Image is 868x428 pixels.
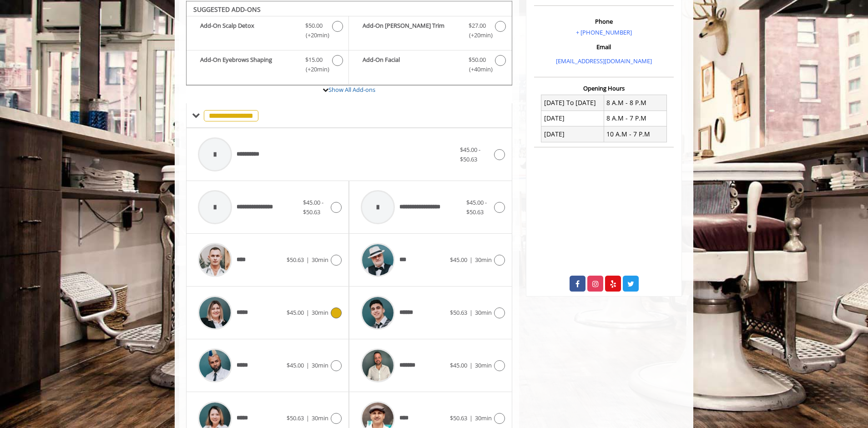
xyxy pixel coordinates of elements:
span: (+20min ) [464,30,490,40]
td: 8 A.M - 7 P.M [604,111,666,126]
span: $50.00 [469,55,486,65]
span: | [306,361,309,369]
span: | [306,414,309,422]
b: Add-On [PERSON_NAME] Trim [363,21,459,40]
span: (+20min ) [301,65,328,74]
h3: Email [536,44,671,50]
td: [DATE] [541,111,604,126]
span: | [469,256,473,264]
a: + [PHONE_NUMBER] [576,28,632,36]
label: Add-On Beard Trim [353,21,507,42]
span: $45.00 [450,256,467,264]
label: Add-On Scalp Detox [191,21,344,42]
span: 30min [475,256,492,264]
span: $50.63 [450,308,467,317]
span: $27.00 [469,21,486,30]
b: SUGGESTED ADD-ONS [193,5,261,14]
b: Add-On Facial [363,55,459,74]
td: 8 A.M - 8 P.M [604,95,666,111]
span: $50.63 [287,414,304,422]
span: | [306,308,309,317]
td: [DATE] [541,126,604,142]
span: $45.00 - $50.63 [303,198,323,216]
span: | [469,361,473,369]
a: [EMAIL_ADDRESS][DOMAIN_NAME] [556,57,652,65]
span: $45.00 - $50.63 [460,146,480,163]
span: 30min [475,414,492,422]
b: Add-On Eyebrows Shaping [200,55,296,74]
span: $45.00 - $50.63 [466,198,487,216]
span: $45.00 [287,361,304,369]
span: | [306,256,309,264]
span: 30min [475,361,492,369]
span: $45.00 [450,361,467,369]
span: 30min [312,361,328,369]
span: $45.00 [287,308,304,317]
span: $50.63 [287,256,304,264]
label: Add-On Eyebrows Shaping [191,55,344,76]
td: [DATE] To [DATE] [541,95,604,111]
span: 30min [312,256,328,264]
div: The Made Man Haircut Add-onS [186,1,512,86]
b: Add-On Scalp Detox [200,21,296,40]
span: (+20min ) [301,30,328,40]
span: $15.00 [305,55,323,65]
span: 30min [312,414,328,422]
span: (+40min ) [464,65,490,74]
label: Add-On Facial [353,55,507,76]
span: | [469,414,473,422]
h3: Phone [536,18,671,25]
a: Show All Add-ons [328,86,375,94]
span: 30min [312,308,328,317]
span: | [469,308,473,317]
span: 30min [475,308,492,317]
h3: Opening Hours [534,85,674,91]
span: $50.00 [305,21,323,30]
span: $50.63 [450,414,467,422]
td: 10 A.M - 7 P.M [604,126,666,142]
